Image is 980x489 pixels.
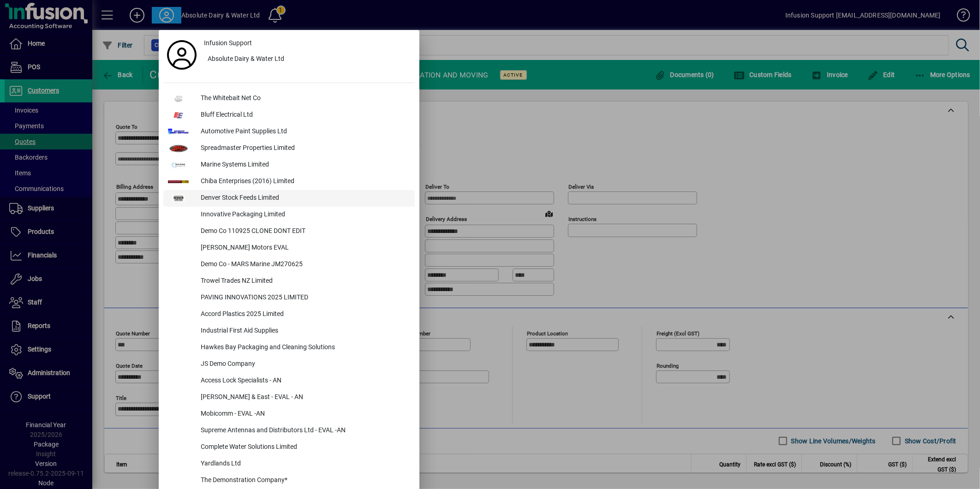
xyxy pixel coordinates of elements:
[200,51,415,68] button: Absolute Dairy & Water Ltd
[163,290,415,306] button: PAVING INNOVATIONS 2025 LIMITED
[193,90,415,107] div: The Whitebait Net Co
[163,90,415,107] button: The Whitebait Net Co
[163,423,415,439] button: Supreme Antennas and Distributors Ltd - EVAL -AN
[193,356,415,373] div: JS Demo Company
[163,373,415,389] button: Access Lock Specialists - AN
[163,107,415,124] button: Bluff Electrical Ltd
[163,240,415,256] button: [PERSON_NAME] Motors EVAL
[163,140,415,157] button: Spreadmaster Properties Limited
[163,439,415,456] button: Complete Water Solutions Limited
[163,124,415,140] button: Automotive Paint Supplies Ltd
[163,306,415,323] button: Accord Plastics 2025 Limited
[193,124,415,140] div: Automotive Paint Supplies Ltd
[193,423,415,439] div: Supreme Antennas and Distributors Ltd - EVAL -AN
[193,340,415,356] div: Hawkes Bay Packaging and Cleaning Solutions
[200,35,415,51] a: Infusion Support
[193,157,415,173] div: Marine Systems Limited
[193,190,415,207] div: Denver Stock Feeds Limited
[163,389,415,406] button: [PERSON_NAME] & East - EVAL - AN
[163,406,415,423] button: Mobicomm - EVAL -AN
[163,472,415,489] button: The Demonstration Company*
[163,207,415,223] button: Innovative Packaging Limited
[193,207,415,223] div: Innovative Packaging Limited
[163,340,415,356] button: Hawkes Bay Packaging and Cleaning Solutions
[193,173,415,190] div: Chiba Enterprises (2016) Limited
[163,356,415,373] button: JS Demo Company
[163,157,415,173] button: Marine Systems Limited
[193,223,415,240] div: Demo Co 110925 CLONE DONT EDIT
[163,47,200,63] a: Profile
[193,256,415,273] div: Demo Co - MARS Marine JM270625
[193,323,415,340] div: Industrial First Aid Supplies
[193,290,415,306] div: PAVING INNOVATIONS 2025 LIMITED
[163,256,415,273] button: Demo Co - MARS Marine JM270625
[193,406,415,423] div: Mobicomm - EVAL -AN
[163,190,415,207] button: Denver Stock Feeds Limited
[193,240,415,256] div: [PERSON_NAME] Motors EVAL
[193,456,415,472] div: Yardlands Ltd
[163,173,415,190] button: Chiba Enterprises (2016) Limited
[163,456,415,472] button: Yardlands Ltd
[193,373,415,389] div: Access Lock Specialists - AN
[193,439,415,456] div: Complete Water Solutions Limited
[163,323,415,340] button: Industrial First Aid Supplies
[193,140,415,157] div: Spreadmaster Properties Limited
[193,389,415,406] div: [PERSON_NAME] & East - EVAL - AN
[204,38,252,48] span: Infusion Support
[193,107,415,124] div: Bluff Electrical Ltd
[193,306,415,323] div: Accord Plastics 2025 Limited
[163,223,415,240] button: Demo Co 110925 CLONE DONT EDIT
[193,472,415,489] div: The Demonstration Company*
[163,273,415,290] button: Trowel Trades NZ Limited
[193,273,415,290] div: Trowel Trades NZ Limited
